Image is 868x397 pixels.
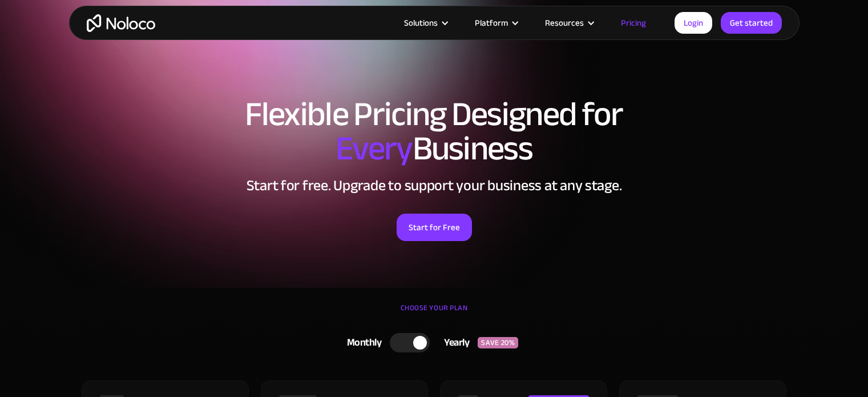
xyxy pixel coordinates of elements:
h1: Flexible Pricing Designed for Business [80,97,788,166]
a: Login [675,12,712,34]
a: Pricing [607,15,660,30]
div: SAVE 20% [478,337,518,348]
div: Yearly [430,334,478,351]
div: Resources [545,15,584,30]
div: Resources [531,15,607,30]
h2: Start for free. Upgrade to support your business at any stage. [80,177,788,194]
a: Start for Free [397,214,472,241]
div: Solutions [404,15,438,30]
div: CHOOSE YOUR PLAN [80,299,788,328]
a: home [87,14,155,32]
div: Platform [475,15,508,30]
div: Monthly [333,334,390,351]
div: Solutions [390,15,461,30]
span: Every [336,117,413,181]
a: Get started [721,12,782,34]
div: Platform [461,15,531,30]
